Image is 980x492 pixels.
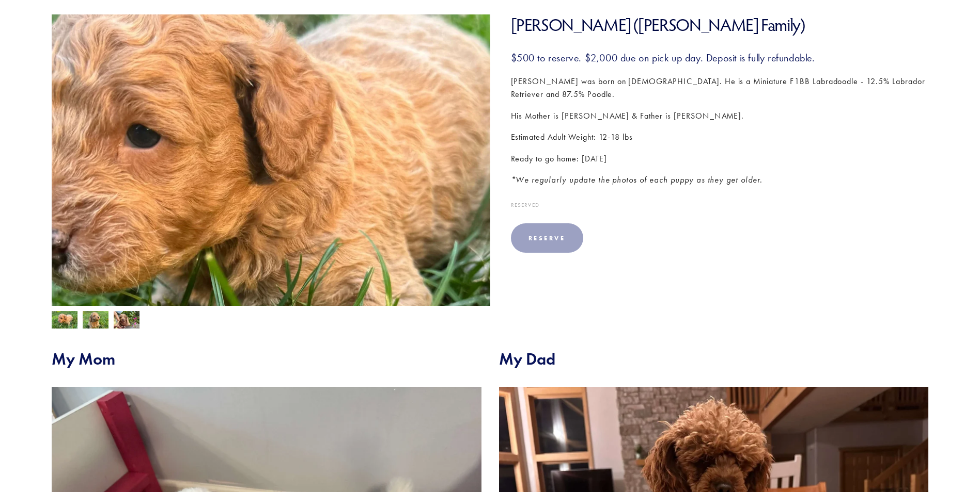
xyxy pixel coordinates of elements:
img: Hamm 1.jpg [114,311,139,331]
h2: My Mom [52,349,481,369]
div: Reserve [528,234,566,242]
p: Estimated Adult Weight: 12-18 lbs [511,130,929,144]
p: His Mother is [PERSON_NAME] & Father is [PERSON_NAME]. [511,109,929,123]
em: *We regularly update the photos of each puppy as they get older. [511,175,763,185]
div: Reserve [511,223,583,253]
img: Hamm 2.jpg [52,14,490,343]
p: Ready to go home: [DATE] [511,152,929,166]
h2: My Dad [499,349,929,369]
p: [PERSON_NAME] was born on [DEMOGRAPHIC_DATA]. He is a Miniature F1BB Labradoodle - 12.5% Labrador... [511,75,929,101]
h3: $500 to reserve. $2,000 due on pick up day. Deposit is fully refundable. [511,51,929,64]
img: Hamm 3.jpg [83,311,108,331]
h1: [PERSON_NAME] ([PERSON_NAME] Family) [511,14,929,36]
div: Reserved [511,202,929,208]
img: Hamm 2.jpg [52,311,77,331]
